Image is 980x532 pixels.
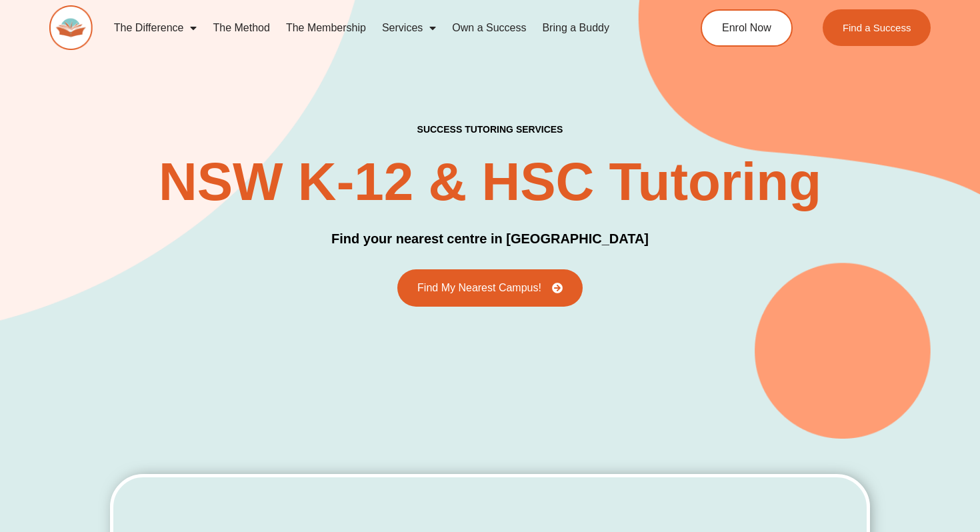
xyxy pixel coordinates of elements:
a: Enrol Now [701,9,793,47]
a: The Membership [278,13,374,43]
a: The Method [205,13,277,43]
h4: success tutoring Services [417,124,563,135]
h3: Find your nearest centre in [GEOGRAPHIC_DATA] [331,229,649,249]
nav: Menu [106,13,651,43]
a: Find My Nearest Campus! [397,269,583,307]
a: Own a Success [444,13,534,43]
a: Bring a Buddy [534,13,617,43]
a: Services [374,13,444,43]
span: Find a Success [843,23,911,33]
a: The Difference [106,13,205,43]
h2: NSW K-12 & HSC Tutoring [159,155,821,209]
span: Enrol Now [722,23,771,33]
a: Find a Success [823,9,931,46]
span: Find My Nearest Campus! [417,283,541,293]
